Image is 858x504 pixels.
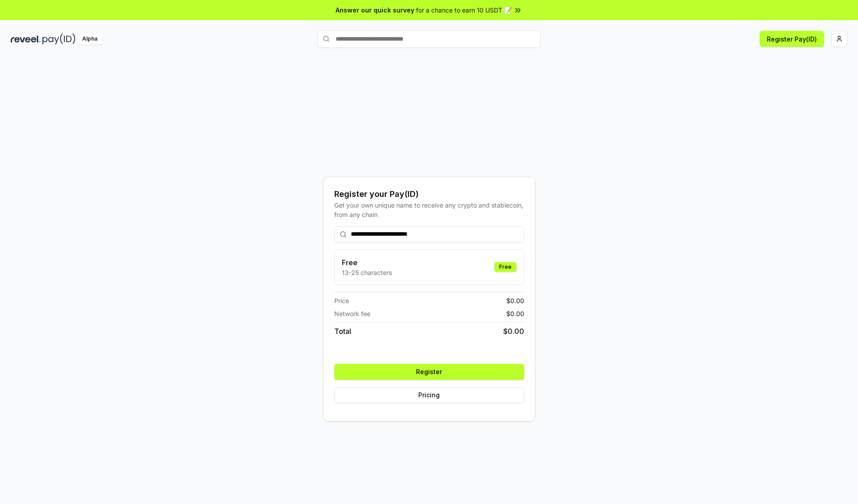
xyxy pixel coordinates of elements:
[77,33,102,45] div: Alpha
[416,5,512,15] span: for a chance to earn 10 USDT 📝
[760,31,824,47] button: Register Pay(ID)
[336,5,414,15] span: Answer our quick survey
[334,364,524,380] button: Register
[11,33,41,45] img: reveel_dark
[342,268,392,277] p: 13-25 characters
[334,387,524,403] button: Pricing
[506,296,524,305] span: $ 0.00
[334,296,349,305] span: Price
[42,33,76,45] img: pay_id
[334,200,524,219] div: Get your own unique name to receive any crypto and stablecoin, from any chain
[334,326,351,337] span: Total
[503,326,524,337] span: $ 0.00
[342,257,392,268] h3: Free
[494,262,517,272] div: Free
[506,309,524,318] span: $ 0.00
[334,188,524,200] div: Register your Pay(ID)
[334,309,370,318] span: Network fee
